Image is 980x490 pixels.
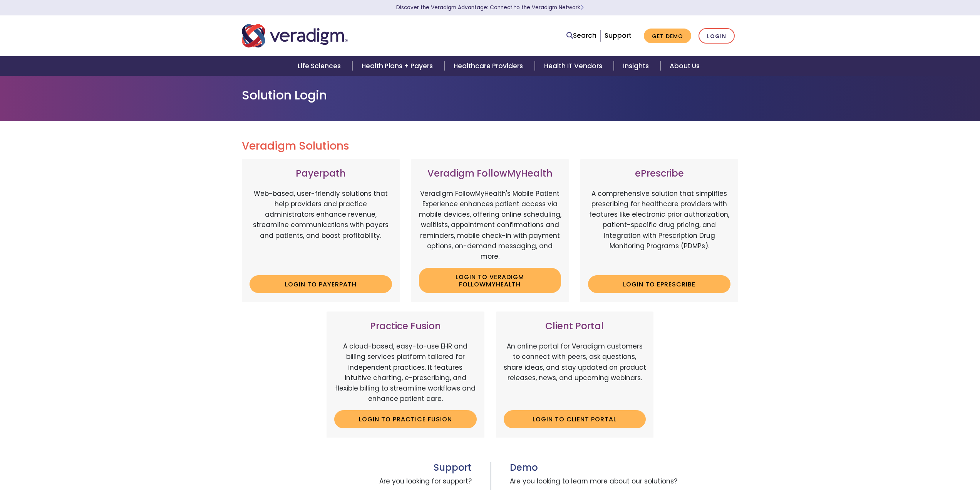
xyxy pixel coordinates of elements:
[288,56,352,76] a: Life Sciences
[504,341,646,404] p: An online portal for Veradigm customers to connect with peers, ask questions, share ideas, and st...
[396,4,584,11] a: Discover the Veradigm Advantage: Connect to the Veradigm NetworkLearn More
[605,31,632,40] a: Support
[419,168,561,179] h3: Veradigm FollowMyHealth
[334,321,477,332] h3: Practice Fusion
[334,410,477,428] a: Login to Practice Fusion
[242,23,348,49] img: Veradigm logo
[535,56,614,76] a: Health IT Vendors
[660,56,709,76] a: About Us
[588,168,730,179] h3: ePrescribe
[588,189,730,269] p: A comprehensive solution that simplifies prescribing for healthcare providers with features like ...
[242,88,739,103] h1: Solution Login
[614,56,660,76] a: Insights
[588,275,730,293] a: Login to ePrescribe
[250,189,392,269] p: Web-based, user-friendly solutions that help providers and practice administrators enhance revenu...
[250,168,392,179] h3: Payerpath
[510,462,739,473] h3: Demo
[242,462,472,473] h3: Support
[580,4,584,11] span: Learn More
[504,321,646,332] h3: Client Portal
[419,268,561,293] a: Login to Veradigm FollowMyHealth
[699,28,735,44] a: Login
[504,410,646,428] a: Login to Client Portal
[352,56,444,76] a: Health Plans + Payers
[444,56,534,76] a: Healthcare Providers
[419,189,561,262] p: Veradigm FollowMyHealth's Mobile Patient Experience enhances patient access via mobile devices, o...
[566,30,596,41] a: Search
[250,275,392,293] a: Login to Payerpath
[644,29,691,44] a: Get Demo
[334,341,477,404] p: A cloud-based, easy-to-use EHR and billing services platform tailored for independent practices. ...
[242,140,739,153] h2: Veradigm Solutions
